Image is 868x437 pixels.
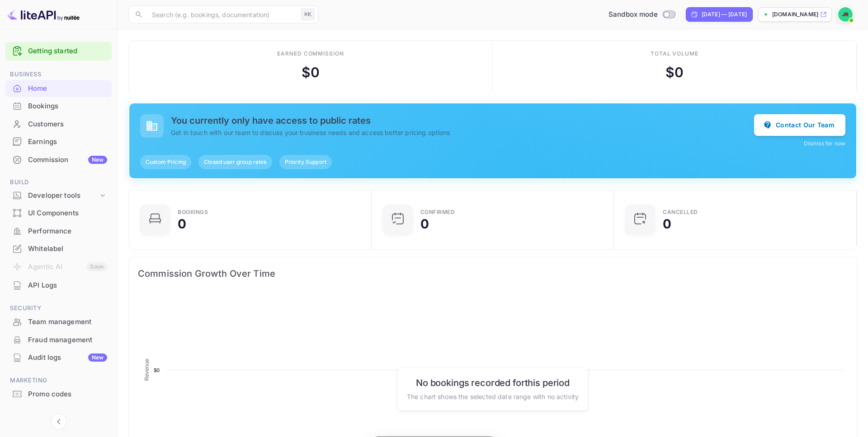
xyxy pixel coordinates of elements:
[609,9,658,20] span: Sandbox mode
[665,62,684,83] div: $ 0
[5,386,112,402] a: Promo codes
[171,128,754,137] p: Get in touch with our team to discuss your business needs and access better pricing options
[663,209,698,215] div: CANCELLED
[51,414,67,430] button: Collapse navigation
[301,9,315,20] div: ⌘K
[178,209,208,215] div: Bookings
[140,158,191,166] span: Custom Pricing
[5,188,112,204] div: Developer tools
[28,226,107,237] div: Performance
[407,392,579,401] p: The chart shows the selected date range with no activity
[28,84,107,94] div: Home
[88,353,107,362] div: New
[28,191,98,201] div: Developer tools
[5,80,112,98] div: Home
[88,156,107,164] div: New
[5,349,112,367] div: Audit logsNew
[28,137,107,147] div: Earnings
[5,205,112,222] div: UI Components
[5,70,112,79] span: Business
[407,377,579,388] h6: No bookings recorded for this period
[772,10,818,19] p: [DOMAIN_NAME]
[838,7,853,22] img: John Richards
[5,277,112,293] a: API Logs
[138,266,848,281] span: Commission Growth Over Time
[28,389,107,400] div: Promo codes
[5,98,112,114] a: Bookings
[28,335,107,345] div: Fraud management
[28,317,107,327] div: Team management
[28,155,107,165] div: Commission
[605,9,679,20] div: Switch to Production mode
[178,218,186,230] div: 0
[5,386,112,403] div: Promo codes
[804,139,845,148] button: Dismiss for now
[5,223,112,240] div: Performance
[28,353,107,363] div: Audit logs
[28,119,107,130] div: Customers
[5,116,112,132] a: Customers
[5,80,112,97] a: Home
[144,358,150,381] text: Revenue
[154,367,160,373] text: $0
[146,5,297,23] input: Search (e.g. bookings, documentation)
[279,158,332,166] span: Priority Support
[420,209,455,215] div: Confirmed
[198,158,272,166] span: Closed user group rates
[7,7,80,22] img: LiteAPI logo
[302,62,320,83] div: $ 0
[5,313,112,331] div: Team management
[420,218,429,230] div: 0
[702,10,747,19] div: [DATE] — [DATE]
[5,277,112,294] div: API Logs
[28,46,107,56] a: Getting started
[5,331,112,349] div: Fraud management
[5,116,112,133] div: Customers
[5,133,112,150] a: Earnings
[5,376,112,386] span: Marketing
[5,240,112,257] a: Whitelabel
[5,98,112,115] div: Bookings
[5,313,112,330] a: Team management
[277,50,344,58] div: Earned commission
[5,303,112,313] span: Security
[5,42,112,60] div: Getting started
[28,208,107,218] div: UI Components
[5,151,112,169] div: CommissionNew
[28,280,107,291] div: API Logs
[651,50,699,58] div: Total volume
[5,205,112,221] a: UI Components
[754,114,845,136] button: Contact Our Team
[5,349,112,366] a: Audit logsNew
[5,331,112,348] a: Fraud management
[5,133,112,151] div: Earnings
[5,240,112,258] div: Whitelabel
[28,101,107,112] div: Bookings
[171,115,754,126] h5: You currently only have access to public rates
[5,177,112,187] span: Build
[663,218,671,230] div: 0
[5,151,112,168] a: CommissionNew
[5,223,112,239] a: Performance
[28,244,107,254] div: Whitelabel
